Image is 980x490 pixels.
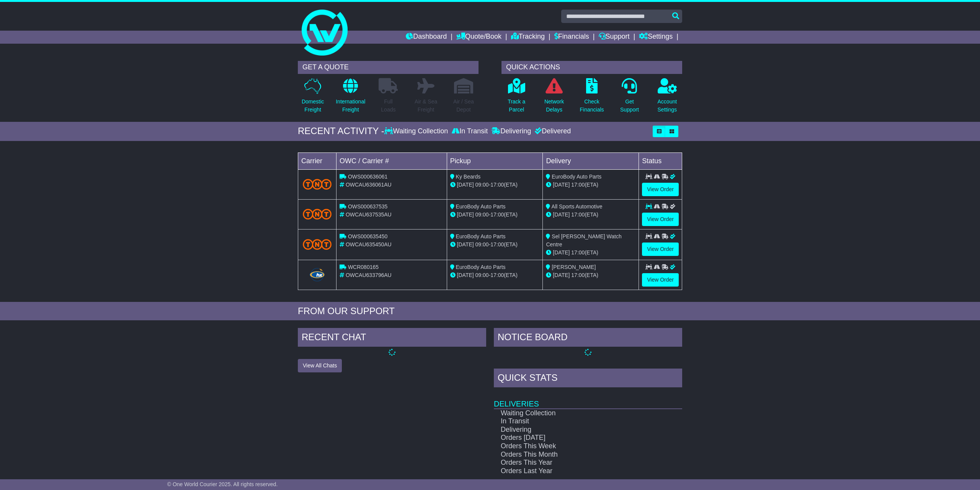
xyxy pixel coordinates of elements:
[450,271,540,279] div: - (ETA)
[571,211,585,218] span: 17:00
[457,211,474,218] span: [DATE]
[511,31,545,44] a: Tracking
[384,127,450,136] div: Waiting Collection
[546,181,635,189] div: (ETA)
[490,182,504,188] span: 17:00
[571,272,585,278] span: 17:00
[447,152,543,169] td: Pickup
[490,211,504,218] span: 17:00
[571,182,585,188] span: 17:00
[490,127,533,136] div: Delivering
[552,264,596,270] span: [PERSON_NAME]
[553,249,570,256] span: [DATE]
[494,467,655,475] td: Orders Last Year
[580,78,604,118] a: CheckFinancials
[298,126,384,137] div: RECENT ACTIVITY -
[580,98,604,114] p: Check Financials
[346,241,392,247] span: OWCAU635450AU
[553,272,570,278] span: [DATE]
[642,243,679,256] a: View Order
[490,272,504,278] span: 17:00
[348,174,388,180] span: OWS000636061
[490,241,504,247] span: 17:00
[620,78,639,118] a: GetSupport
[475,241,489,247] span: 09:00
[336,152,447,169] td: OWC / Carrier #
[642,183,679,196] a: View Order
[657,78,678,118] a: AccountSettings
[494,459,655,467] td: Orders This Year
[457,182,474,188] span: [DATE]
[494,409,655,418] td: Waiting Collection
[546,233,621,247] span: Sel [PERSON_NAME] Watch Centre
[494,451,655,459] td: Orders This Month
[456,174,481,180] span: Ky Beards
[553,182,570,188] span: [DATE]
[303,209,332,219] img: TNT_Domestic.png
[450,211,540,219] div: - (ETA)
[415,98,437,114] p: Air & Sea Freight
[302,98,324,114] p: Domestic Freight
[298,328,486,349] div: RECENT CHAT
[571,249,585,256] span: 17:00
[544,78,564,118] a: NetworkDelays
[475,182,489,188] span: 09:00
[475,272,489,278] span: 09:00
[494,369,682,389] div: Quick Stats
[301,78,324,118] a: DomesticFreight
[406,31,447,44] a: Dashboard
[494,434,655,442] td: Orders [DATE]
[658,98,677,114] p: Account Settings
[303,239,332,249] img: TNT_Domestic.png
[298,306,682,317] div: FROM OUR SUPPORT
[346,211,392,218] span: OWCAU637535AU
[494,426,655,434] td: Delivering
[639,31,673,44] a: Settings
[494,442,655,451] td: Orders This Week
[303,179,332,189] img: TNT_Domestic.png
[553,211,570,218] span: [DATE]
[456,233,506,239] span: EuroBody Auto Parts
[546,211,635,219] div: (ETA)
[642,213,679,226] a: View Order
[639,152,682,169] td: Status
[450,241,540,249] div: - (ETA)
[508,98,525,114] p: Track a Parcel
[533,127,571,136] div: Delivered
[544,98,564,114] p: Network Delays
[501,61,682,74] div: QUICK ACTIONS
[552,174,601,180] span: EuroBody Auto Parts
[599,31,630,44] a: Support
[309,267,325,282] img: Hunter_Express.png
[456,31,501,44] a: Quote/Book
[348,203,388,210] span: OWS000637535
[298,61,479,74] div: GET A QUOTE
[554,31,589,44] a: Financials
[494,328,682,349] div: NOTICE BOARD
[335,78,366,118] a: InternationalFreight
[552,203,603,210] span: All Sports Automotive
[456,264,506,270] span: EuroBody Auto Parts
[546,271,635,279] div: (ETA)
[336,98,365,114] p: International Freight
[348,233,388,239] span: OWS000635450
[457,272,474,278] span: [DATE]
[298,359,342,372] button: View All Chats
[507,78,526,118] a: Track aParcel
[298,152,336,169] td: Carrier
[543,152,639,169] td: Delivery
[453,98,474,114] p: Air / Sea Depot
[379,98,398,114] p: Full Loads
[475,211,489,218] span: 09:00
[457,241,474,247] span: [DATE]
[346,182,392,188] span: OWCAU636061AU
[642,273,679,287] a: View Order
[450,181,540,189] div: - (ETA)
[450,127,490,136] div: In Transit
[346,272,392,278] span: OWCAU633796AU
[494,417,655,426] td: In Transit
[620,98,639,114] p: Get Support
[348,264,379,270] span: WCR080165
[546,249,635,257] div: (ETA)
[167,481,278,487] span: © One World Courier 2025. All rights reserved.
